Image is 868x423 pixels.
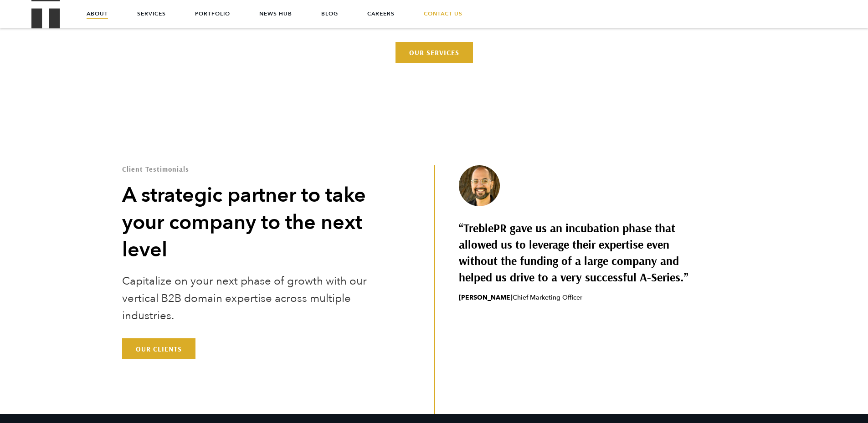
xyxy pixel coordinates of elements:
[122,338,195,359] a: Our Clients
[122,165,374,173] h2: Client Testimonials
[459,220,693,285] q: TreblePR gave us an incubation phase that allowed us to leverage their expertise even without the...
[395,42,473,63] a: Learn More About Our Services
[459,293,693,302] span: Chief Marketing Officer
[459,293,513,302] b: [PERSON_NAME]
[459,165,500,206] img: Photo of Joel Vincent
[122,273,374,325] p: Capitalize on your next phase of growth with our vertical B2B domain expertise across multiple in...
[122,182,374,264] h2: A strategic partner to take your company to the next level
